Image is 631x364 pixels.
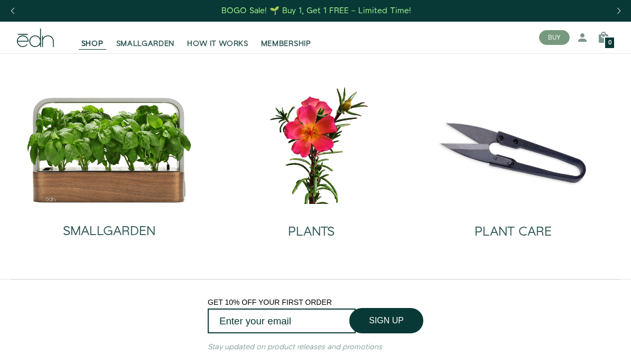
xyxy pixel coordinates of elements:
[539,30,570,45] button: BUY
[219,204,404,247] a: PLANTS
[475,225,552,239] h2: PLANT CARE
[608,40,611,46] span: 0
[208,309,356,333] input: Enter your email
[110,26,181,49] a: SMALLGARDEN
[75,26,110,49] a: SHOP
[26,203,193,247] a: SMALLGARDEN
[261,39,311,49] span: MEMBERSHIP
[208,298,332,306] span: GET 10% OFF YOUR FIRST ORDER
[421,204,606,247] a: PLANT CARE
[187,39,248,49] span: HOW IT WORKS
[208,342,382,352] em: Stay updated on product releases and promotions
[221,5,411,16] div: BOGO Sale! 🌱 Buy 1, Get 1 FREE – Limited Time!
[255,26,318,49] a: MEMBERSHIP
[181,26,254,49] a: HOW IT WORKS
[349,308,423,333] button: SIGN UP
[81,39,104,49] span: SHOP
[116,39,175,49] span: SMALLGARDEN
[288,225,335,239] h2: PLANTS
[221,3,413,19] a: BOGO Sale! 🌱 Buy 1, Get 1 FREE – Limited Time!
[63,225,155,238] h2: SMALLGARDEN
